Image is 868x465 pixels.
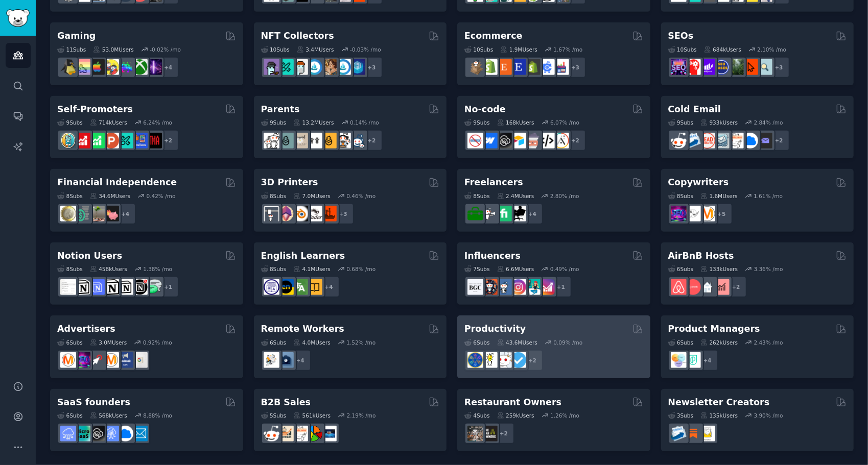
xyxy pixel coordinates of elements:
[685,59,701,75] img: TechSEO
[539,279,555,295] img: InstagramGrowthTips
[757,133,772,149] img: EmailOutreach
[522,203,543,225] div: + 4
[147,192,176,200] div: 0.42 % /mo
[496,59,512,75] img: Etsy
[668,396,770,409] h2: Newsletter Creators
[132,279,148,295] img: BestNotionTemplates
[714,279,730,295] img: AirBnBInvesting
[510,59,526,75] img: EtsySellers
[525,59,541,75] img: reviewmyshopify
[57,265,83,273] div: 8 Sub s
[335,133,351,149] img: parentsofmultiples
[293,339,331,346] div: 4.0M Users
[728,133,744,149] img: b2b_sales
[482,352,498,368] img: lifehacks
[118,352,133,368] img: FacebookAds
[103,59,119,75] img: GamerPals
[482,59,498,75] img: shopify
[293,119,334,126] div: 13.2M Users
[742,59,758,75] img: GoogleSearchConsole
[497,119,534,126] div: 168k Users
[497,412,534,419] div: 259k Users
[57,176,177,189] h2: Financial Independence
[261,265,287,273] div: 8 Sub s
[525,133,541,149] img: nocodelowcode
[711,203,733,225] div: + 5
[157,57,179,78] div: + 4
[361,57,383,78] div: + 3
[261,412,287,419] div: 5 Sub s
[307,206,322,222] img: ender3
[60,426,76,442] img: SaaS
[757,46,786,53] div: 2.10 % /mo
[349,133,365,149] img: Parents
[264,59,279,75] img: NFTExchange
[700,265,738,273] div: 133k Users
[261,339,287,346] div: 6 Sub s
[114,203,136,225] div: + 4
[482,206,498,222] img: freelance_forhire
[118,279,133,295] img: AskNotion
[668,176,729,189] h2: Copywriters
[103,206,119,222] img: fatFIRE
[60,59,76,75] img: linux_gaming
[89,133,105,149] img: selfpromotion
[307,133,322,149] img: toddlers
[60,352,76,368] img: marketing
[57,339,83,346] div: 6 Sub s
[292,279,308,295] img: language_exchange
[768,130,790,151] div: + 2
[467,426,483,442] img: restaurantowners
[500,46,537,53] div: 1.9M Users
[150,46,181,53] div: -0.02 % /mo
[293,265,331,273] div: 4.1M Users
[75,206,90,222] img: FinancialPlanning
[278,279,294,295] img: EnglishLearning
[510,279,526,295] img: InstagramMarketing
[496,279,512,295] img: Instagram
[118,426,133,442] img: B2BSaaS
[496,352,512,368] img: productivity
[278,133,294,149] img: SingleParents
[754,192,783,200] div: 1.61 % /mo
[103,279,119,295] img: NotionGeeks
[754,265,783,273] div: 3.36 % /mo
[467,352,483,368] img: LifeProTips
[321,426,337,442] img: B_2_B_Selling_Tips
[307,279,322,295] img: LearnEnglishOnReddit
[553,133,569,149] img: Adalo
[264,133,279,149] img: daddit
[89,279,105,295] img: FreeNotionTemplates
[700,412,738,419] div: 135k Users
[60,279,76,295] img: Notiontemplates
[321,59,337,75] img: CryptoArt
[60,133,76,149] img: AppIdeas
[293,412,331,419] div: 561k Users
[671,206,687,222] img: SEO
[467,279,483,295] img: BeautyGuruChatter
[307,59,322,75] img: OpenSeaNFT
[307,426,322,442] img: B2BSales
[754,119,783,126] div: 2.84 % /mo
[539,59,555,75] img: ecommercemarketing
[264,352,279,368] img: RemoteJobs
[464,396,561,409] h2: Restaurant Owners
[704,46,741,53] div: 684k Users
[671,133,687,149] img: sales
[89,352,105,368] img: PPC
[464,176,523,189] h2: Freelancers
[496,133,512,149] img: NoCodeSaaS
[349,59,365,75] img: DigitalItems
[89,59,105,75] img: macgaming
[671,426,687,442] img: Emailmarketing
[464,46,493,53] div: 10 Sub s
[75,59,90,75] img: CozyGamers
[464,192,490,200] div: 8 Sub s
[292,59,308,75] img: NFTmarket
[685,279,701,295] img: AirBnBHosts
[565,57,586,78] div: + 3
[143,265,172,273] div: 1.38 % /mo
[293,192,331,200] div: 7.0M Users
[728,59,744,75] img: Local_SEO
[668,250,734,262] h2: AirBnB Hosts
